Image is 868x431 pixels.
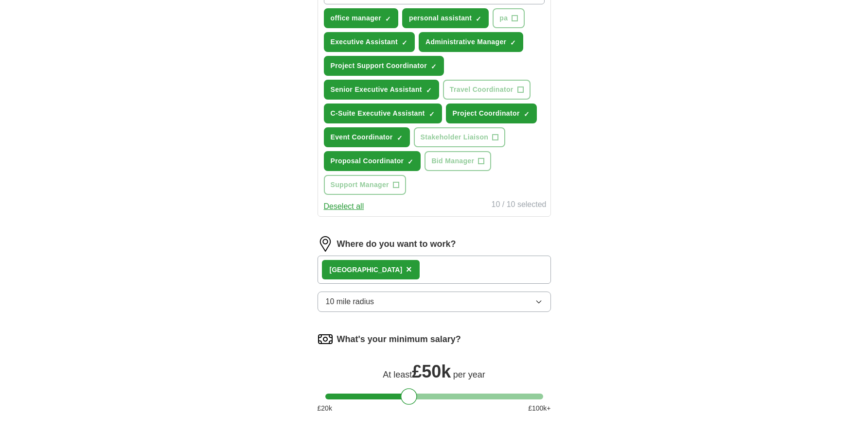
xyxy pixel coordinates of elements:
span: Support Manager [331,180,389,190]
button: Project Coordinator✓ [446,103,537,123]
span: office manager [331,13,382,23]
span: ✓ [510,39,516,47]
span: Senior Executive Assistant [331,85,422,95]
span: Event Coordinator [331,132,393,142]
button: personal assistant✓ [402,8,489,28]
div: [GEOGRAPHIC_DATA] [330,265,403,275]
span: Proposal Coordinator [331,156,404,166]
button: Event Coordinator✓ [324,127,410,147]
span: £ 100 k+ [528,403,550,414]
span: ✓ [385,15,391,23]
button: Proposal Coordinator✓ [324,151,421,171]
span: Project Coordinator [453,108,520,119]
div: 10 / 10 selected [492,199,547,212]
span: Administrative Manager [425,37,506,47]
button: Bid Manager [425,151,491,171]
img: salary.png [318,331,333,347]
span: Travel Coordinator [450,85,514,95]
span: × [406,264,412,275]
span: personal assistant [409,13,472,23]
span: 10 mile radius [326,296,374,308]
label: What's your minimum salary? [337,333,461,346]
button: Deselect all [324,201,364,212]
button: × [406,262,412,277]
span: Project Support Coordinator [331,61,427,71]
span: ✓ [524,110,530,118]
button: Project Support Coordinator✓ [324,56,444,76]
span: At least [383,370,412,379]
span: C-Suite Executive Assistant [331,108,425,119]
button: Administrative Manager✓ [419,32,523,52]
span: £ 50k [412,362,451,381]
button: pa [493,8,525,28]
button: Senior Executive Assistant✓ [324,80,439,100]
img: location.png [318,236,333,252]
span: ✓ [426,86,432,94]
span: Bid Manager [431,156,474,166]
span: pa [499,13,508,23]
span: ✓ [407,158,413,166]
button: Executive Assistant✓ [324,32,415,52]
label: Where do you want to work? [337,238,456,251]
span: ✓ [397,134,403,142]
span: per year [453,370,485,379]
span: ✓ [402,39,407,47]
span: Executive Assistant [331,37,398,47]
span: ✓ [431,63,437,70]
span: ✓ [429,110,435,118]
button: Support Manager [324,175,406,195]
button: 10 mile radius [318,292,551,312]
button: C-Suite Executive Assistant✓ [324,103,442,123]
button: Stakeholder Liaison [414,127,506,147]
span: ✓ [476,15,481,23]
span: £ 20 k [318,403,332,414]
span: Stakeholder Liaison [421,132,489,142]
button: office manager✓ [324,8,399,28]
button: Travel Coordinator [443,80,531,100]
